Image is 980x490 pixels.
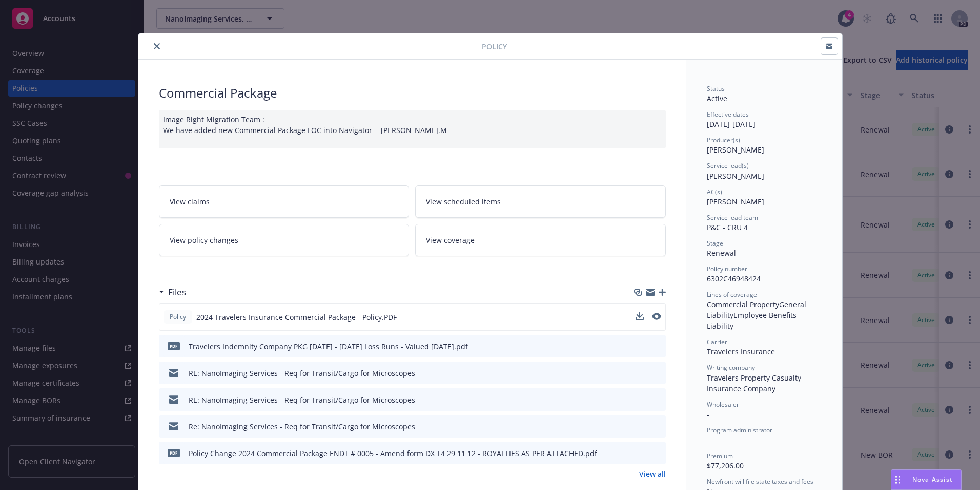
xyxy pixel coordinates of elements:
[707,435,709,445] span: -
[707,409,709,419] span: -
[151,40,163,52] button: close
[707,426,772,435] span: Program administrator
[426,235,475,246] span: View coverage
[707,161,749,170] span: Service lead(s)
[652,313,661,320] button: preview file
[707,187,722,196] span: AC(s)
[707,337,727,346] span: Carrier
[707,248,736,258] span: Renewal
[652,448,662,459] button: preview file
[168,286,186,299] h3: Files
[636,448,644,459] button: download file
[159,84,666,102] div: Commercial Package
[707,110,749,119] span: Effective dates
[707,239,723,248] span: Stage
[415,185,666,218] a: View scheduled items
[707,373,803,393] span: Travelers Property Casualty Insurance Company
[707,310,799,331] span: Employee Benefits Liability
[636,341,644,352] button: download file
[482,41,507,52] span: Policy
[707,299,779,309] span: Commercial Property
[196,312,397,323] span: 2024 Travelers Insurance Commercial Package - Policy.PDF
[189,368,415,379] div: RE: NanoImaging Services - Req for Transit/Cargo for Microscopes
[168,312,188,322] span: Policy
[707,451,733,460] span: Premium
[159,110,666,148] div: Image Right Migration Team : We have added new Commercial Package LOC into Navigator - [PERSON_NA...
[189,394,415,405] div: RE: NanoImaging Services - Req for Transit/Cargo for Microscopes
[891,469,962,490] button: Nova Assist
[189,448,597,459] div: Policy Change 2024 Commercial Package ENDT # 0005 - Amend form DX T4 29 11 12 - ROYALTIES AS PER ...
[652,312,661,323] button: preview file
[707,222,748,232] span: P&C - CRU 4
[189,341,468,352] div: Travelers Indemnity Company PKG [DATE] - [DATE] Loss Runs - Valued [DATE].pdf
[707,347,775,356] span: Travelers Insurance
[636,421,644,432] button: download file
[652,394,662,405] button: preview file
[636,312,644,323] button: download file
[415,224,666,256] a: View coverage
[891,470,904,489] div: Drag to move
[159,224,410,256] a: View policy changes
[636,312,644,320] button: download file
[707,93,727,103] span: Active
[707,400,739,409] span: Wholesaler
[707,461,744,470] span: $77,206.00
[159,286,186,299] div: Files
[159,185,410,218] a: View claims
[707,290,757,299] span: Lines of coverage
[652,368,662,379] button: preview file
[189,421,415,432] div: Re: NanoImaging Services - Req for Transit/Cargo for Microscopes
[707,265,747,273] span: Policy number
[636,394,644,405] button: download file
[707,274,761,284] span: 6302C46948424
[707,197,764,206] span: [PERSON_NAME]
[707,363,755,372] span: Writing company
[707,145,764,155] span: [PERSON_NAME]
[707,171,764,181] span: [PERSON_NAME]
[168,449,180,457] span: pdf
[168,342,180,350] span: pdf
[636,368,644,379] button: download file
[639,468,666,479] a: View all
[707,213,758,222] span: Service lead team
[707,84,725,93] span: Status
[170,196,210,207] span: View claims
[912,475,953,484] span: Nova Assist
[652,341,662,352] button: preview file
[652,421,662,432] button: preview file
[707,299,808,320] span: General Liability
[426,196,501,207] span: View scheduled items
[707,477,813,486] span: Newfront will file state taxes and fees
[170,235,238,246] span: View policy changes
[707,110,822,129] div: [DATE] - [DATE]
[707,136,740,144] span: Producer(s)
